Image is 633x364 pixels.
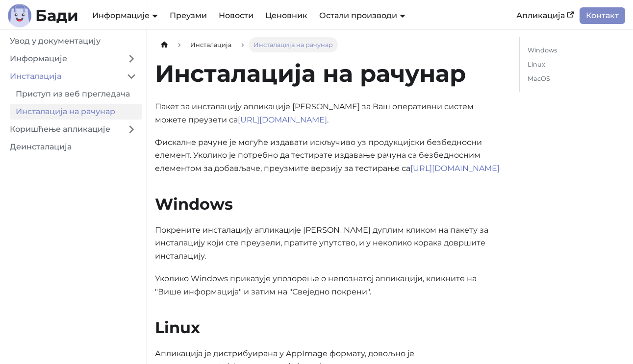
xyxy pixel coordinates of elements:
a: Инсталација [185,37,236,52]
a: MacOS [528,73,621,84]
a: Коришћење апликације [4,121,121,137]
a: Linux [528,59,621,70]
a: Деинсталација [4,139,142,155]
button: Expand sidebar category 'Информације' [121,51,142,67]
p: Покрените инсталацију апликације [PERSON_NAME] дуплим кликом на пакету за инсталацију који сте пр... [155,224,504,263]
a: Инсталација [4,69,121,84]
admonition: Напомена [155,136,504,175]
a: [URL][DOMAIN_NAME] [238,115,327,124]
a: Windows [528,45,621,55]
a: Преузми [164,7,213,24]
h1: Инсталација на рачунар [155,59,504,88]
button: Collapse sidebar category 'Инсталација' [121,69,142,84]
p: Пакет за инсталацију апликације [PERSON_NAME] за Ваш оперативни систем можете преузети са . [155,100,504,126]
a: Информације [4,51,121,67]
a: ЛогоБади [8,4,78,27]
a: Инсталација на рачунар [10,104,142,120]
a: Контакт [580,7,625,24]
span: Инсталација [190,41,231,49]
a: Ценовник [259,7,313,24]
a: Апликација [510,7,580,24]
span: Инсталација на рачунар [249,37,338,52]
a: Home page [155,37,174,52]
b: Бади [35,8,78,24]
nav: Breadcrumbs [155,37,504,52]
a: Приступ из веб прегледача [10,86,142,102]
a: Остали производи [319,11,405,20]
a: Увод у документацију [4,33,142,49]
h2: Linux [155,318,504,338]
h2: Windows [155,194,504,214]
a: [URL][DOMAIN_NAME] [410,164,500,173]
img: Лого [8,4,31,27]
a: Новости [213,7,259,24]
a: Информације [92,11,158,20]
p: Уколико Windows приказује упозорење о непознатој апликацији, кликните на "Више информација" и зат... [155,272,504,298]
button: Expand sidebar category 'Коришћење апликације' [121,121,142,137]
p: Фискалне рачуне је могуће издавати искључиво уз продукцијски безбедносни елемент. Уколико је потр... [155,136,504,175]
